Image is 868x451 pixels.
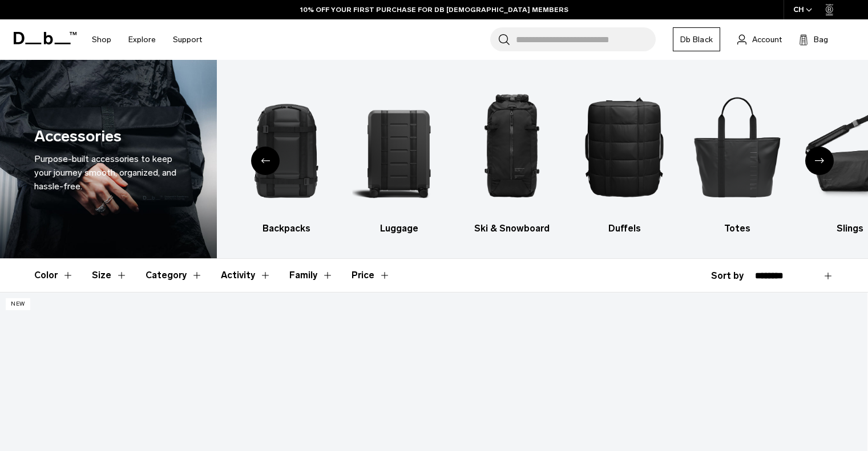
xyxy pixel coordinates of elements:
a: Db Luggage [353,77,446,235]
a: Db Black [673,27,720,51]
h3: Backpacks [240,222,333,235]
li: 6 / 10 [691,77,784,235]
a: Explore [128,19,156,60]
a: Db Ski & Snowboard [465,77,558,235]
li: 2 / 10 [240,77,333,235]
h3: Ski & Snowboard [465,222,558,235]
a: Support [173,19,202,60]
img: Db [240,77,333,216]
div: Purpose-built accessories to keep your journey smooth, organized, and hassle-free. [34,152,183,193]
p: New [6,298,30,310]
li: 3 / 10 [353,77,446,235]
button: Toggle Filter [221,259,271,292]
button: Toggle Filter [289,259,333,292]
a: Shop [92,19,111,60]
nav: Main Navigation [83,19,211,60]
img: Db [353,77,446,216]
img: Db [578,77,671,216]
button: Bag [799,32,828,46]
div: Previous slide [251,147,280,175]
h1: Accessories [34,125,122,148]
a: Db Backpacks [240,77,333,235]
a: 10% OFF YOUR FIRST PURCHASE FOR DB [DEMOGRAPHIC_DATA] MEMBERS [300,5,568,15]
button: Toggle Filter [146,259,203,292]
li: 4 / 10 [465,77,558,235]
li: 1 / 10 [127,77,220,235]
button: Toggle Filter [92,259,127,292]
h3: All products [127,222,220,235]
span: Bag [814,34,828,46]
a: Db All products [127,77,220,235]
button: Toggle Price [352,259,390,292]
a: Db Duffels [578,77,671,235]
span: Account [752,34,782,46]
h3: Duffels [578,222,671,235]
div: Next slide [805,147,834,175]
img: Db [127,77,220,216]
img: Db [691,77,784,216]
a: Account [737,32,782,46]
h3: Totes [691,222,784,235]
li: 5 / 10 [578,77,671,235]
img: Db [465,77,558,216]
a: Db Totes [691,77,784,235]
button: Toggle Filter [34,259,74,292]
h3: Luggage [353,222,446,235]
